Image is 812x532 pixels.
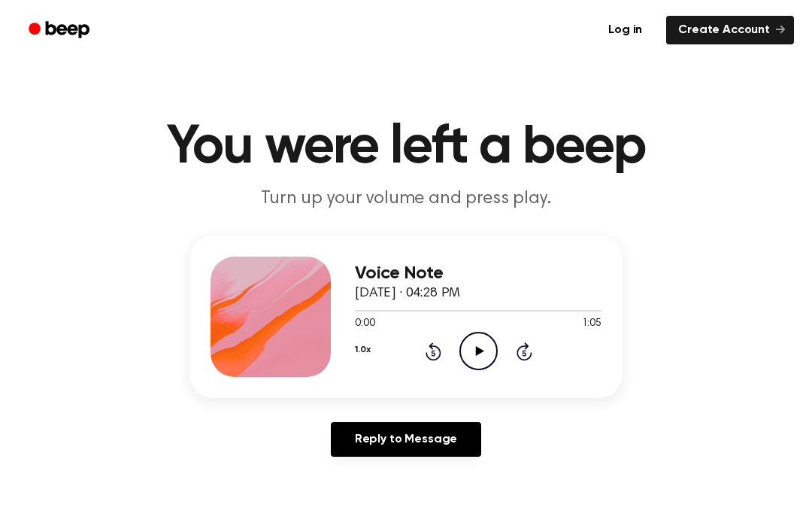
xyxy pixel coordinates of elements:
p: Turn up your volume and press play. [117,187,695,211]
span: 1:05 [582,316,601,332]
a: Log in [593,13,657,47]
a: Reply to Message [331,422,481,457]
a: Create Account [666,16,794,44]
h1: You were left a beep [21,120,791,175]
h3: Voice Note [355,263,601,284]
span: [DATE] · 04:28 PM [355,287,460,300]
button: 1.0x [355,337,370,363]
span: 0:00 [355,316,374,332]
a: Beep [18,16,103,45]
